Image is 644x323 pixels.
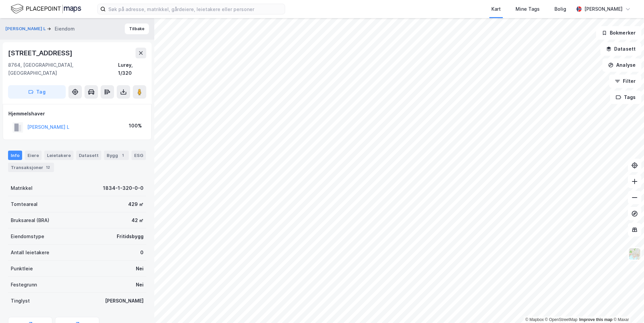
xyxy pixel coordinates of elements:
div: Eiendomstype [11,232,44,240]
div: Leietakere [44,151,73,160]
div: Eiere [25,151,42,160]
div: Punktleie [11,265,33,273]
div: ESG [131,151,146,160]
div: Datasett [76,151,101,160]
img: logo.f888ab2527a4732fd821a326f86c7f29.svg [11,3,81,15]
div: [STREET_ADDRESS] [8,48,74,58]
div: Mine Tags [516,5,540,13]
div: Kart [491,5,501,13]
div: 1834-1-320-0-0 [103,184,144,192]
button: Analyse [602,58,641,72]
div: Lurøy, 1/320 [118,61,146,77]
div: [PERSON_NAME] [105,297,144,305]
button: [PERSON_NAME] L [5,25,47,32]
a: OpenStreetMap [545,317,578,322]
div: 0 [140,249,144,257]
div: Info [8,151,22,160]
button: Tag [8,85,66,99]
div: Eiendom [55,25,75,33]
div: Tinglyst [11,297,30,305]
button: Tags [610,91,641,104]
div: Hjemmelshaver [8,110,146,118]
div: Matrikkel [11,184,33,192]
div: Bolig [554,5,566,13]
div: Antall leietakere [11,249,49,257]
div: 1 [119,152,126,159]
a: Mapbox [525,317,544,322]
div: Transaksjoner [8,163,54,172]
div: Tomteareal [11,200,38,208]
div: Bygg [104,151,129,160]
div: Fritidsbygg [117,232,144,240]
button: Tilbake [125,23,149,34]
img: Z [628,248,641,260]
iframe: Chat Widget [610,291,644,323]
div: 429 ㎡ [128,200,144,208]
div: Nei [136,281,144,289]
button: Datasett [600,42,641,56]
div: [PERSON_NAME] [584,5,623,13]
a: Improve this map [579,317,612,322]
div: Festegrunn [11,281,37,289]
input: Søk på adresse, matrikkel, gårdeiere, leietakere eller personer [106,4,285,14]
button: Filter [609,74,641,88]
div: Bruksareal (BRA) [11,216,49,224]
div: 100% [129,122,142,130]
div: 12 [45,164,51,171]
div: Nei [136,265,144,273]
button: Bokmerker [596,26,641,40]
div: 8764, [GEOGRAPHIC_DATA], [GEOGRAPHIC_DATA] [8,61,118,77]
div: Kontrollprogram for chat [610,291,644,323]
div: 42 ㎡ [131,216,144,224]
